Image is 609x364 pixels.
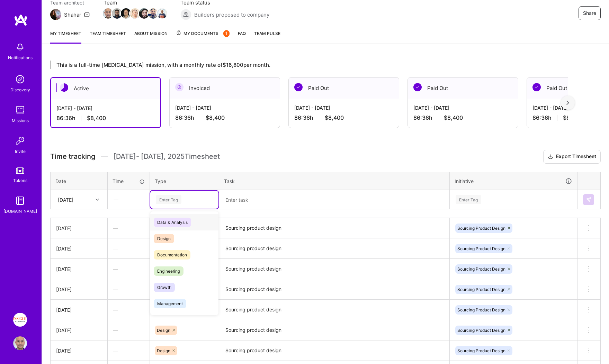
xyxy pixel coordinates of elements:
button: Share [579,6,601,20]
div: This is a full-time [MEDICAL_DATA] mission, with a monthly rate of $16,800 per month. [50,61,568,69]
span: [DATE] - [DATE] , 2025 Timesheet [113,152,220,161]
a: Team Member Avatar [149,8,158,19]
div: Discovery [10,86,30,93]
span: Data & Analysis [154,218,191,227]
div: Paid Out [408,78,518,99]
div: [DATE] [56,306,102,313]
a: Team Member Avatar [104,8,113,19]
span: $8,400 [87,115,106,122]
textarea: Sourcing product design [220,341,449,360]
a: User Avatar [11,336,29,350]
img: Submit [586,197,591,202]
div: [DATE] [58,196,73,203]
span: Share [583,10,596,17]
a: Insight Partners: Data & AI - Sourcing [11,313,29,327]
span: Design [157,348,170,353]
span: Builders proposed to company [194,11,269,18]
i: icon Download [548,153,553,161]
span: Sourcing Product Design [457,266,505,272]
img: teamwork [13,103,27,117]
img: Paid Out [294,83,303,91]
div: — [108,301,150,319]
span: Sourcing Product Design [457,226,505,231]
img: User Avatar [13,336,27,350]
img: Team Member Avatar [130,8,140,19]
img: logo [14,14,28,26]
a: FAQ [238,30,246,44]
a: Team Member Avatar [140,8,149,19]
img: Active [60,83,68,92]
a: Team Member Avatar [122,8,131,19]
span: Sourcing Product Design [457,307,505,312]
div: Shahar [64,11,81,18]
img: bell [13,40,27,54]
span: $8,400 [325,114,344,121]
div: Enter Tag [156,194,181,205]
div: 86:36 h [56,115,155,122]
img: Paid Out [532,83,541,91]
span: Documentation [154,250,190,260]
span: Design [154,234,174,243]
img: Invite [13,134,27,148]
img: Team Member Avatar [103,8,113,19]
a: Team Member Avatar [131,8,140,19]
img: Team Member Avatar [139,8,149,19]
div: 86:36 h [294,114,393,121]
textarea: Sourcing product design [220,300,449,319]
img: Team Architect [50,9,61,20]
div: [DATE] - [DATE] [413,104,512,111]
textarea: Sourcing product design [220,260,449,279]
div: [DATE] [56,265,102,273]
span: $8,400 [444,114,463,121]
a: Team Pulse [254,30,280,44]
a: Team Member Avatar [113,8,122,19]
textarea: Sourcing product design [220,321,449,340]
span: Design [157,328,170,333]
a: Team Member Avatar [158,8,167,19]
span: Engineering [154,266,183,276]
div: — [108,190,149,209]
span: $8,400 [563,114,582,121]
img: Team Member Avatar [112,8,122,19]
div: [DATE] [56,347,102,354]
div: [DATE] [56,327,102,334]
img: Team Member Avatar [121,8,131,19]
div: Paid Out [289,78,399,99]
div: [DATE] - [DATE] [294,104,393,111]
div: Active [51,78,160,99]
img: discovery [13,72,27,86]
img: Team Member Avatar [157,8,167,19]
a: About Mission [134,30,168,44]
span: $8,400 [206,114,225,121]
i: icon Mail [84,12,90,17]
span: Time tracking [50,152,95,161]
span: My Documents [176,30,230,37]
img: Paid Out [413,83,422,91]
div: — [108,239,150,258]
div: — [108,321,150,339]
th: Task [219,172,450,190]
div: Initiative [455,177,572,185]
img: Invoiced [175,83,183,91]
a: My timesheet [50,30,81,44]
span: Sourcing Product Design [457,348,505,353]
div: — [108,260,150,278]
div: [DATE] [56,245,102,252]
div: — [108,219,150,237]
span: Team Pulse [254,31,280,36]
div: Missions [12,117,29,124]
textarea: Sourcing product design [220,280,449,299]
th: Date [51,172,108,190]
img: Builders proposed to company [180,9,191,20]
a: Team timesheet [90,30,126,44]
div: [DOMAIN_NAME] [3,208,37,215]
div: [DATE] [56,286,102,293]
div: Invoiced [170,78,280,99]
img: Insight Partners: Data & AI - Sourcing [13,313,27,327]
div: Time [113,178,145,185]
div: Notifications [8,54,33,61]
span: Sourcing Product Design [457,246,505,251]
img: Team Member Avatar [148,8,158,19]
div: Tokens [13,177,27,184]
div: [DATE] - [DATE] [56,104,155,112]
